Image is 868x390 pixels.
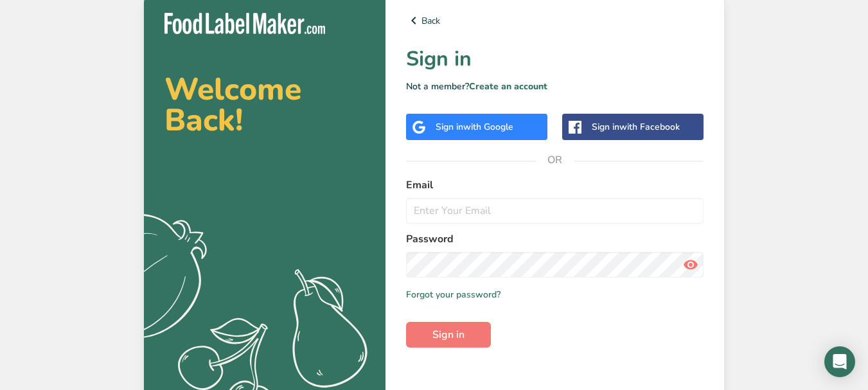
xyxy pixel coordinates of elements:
h2: Welcome Back! [164,74,365,136]
p: Not a member? [406,80,704,93]
label: Email [406,177,704,193]
label: Password [406,231,704,247]
span: with Google [463,121,513,133]
span: with Facebook [619,121,680,133]
div: Sign in [592,120,680,134]
a: Back [406,13,704,28]
div: Sign in [436,120,513,134]
a: Create an account [469,80,547,93]
a: Forgot your password? [406,288,500,301]
h1: Sign in [406,44,704,75]
span: OR [536,141,574,179]
img: Food Label Maker [164,13,325,34]
span: Sign in [432,327,465,342]
input: Enter Your Email [406,198,704,224]
div: Open Intercom Messenger [824,346,855,377]
button: Sign in [406,322,491,348]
